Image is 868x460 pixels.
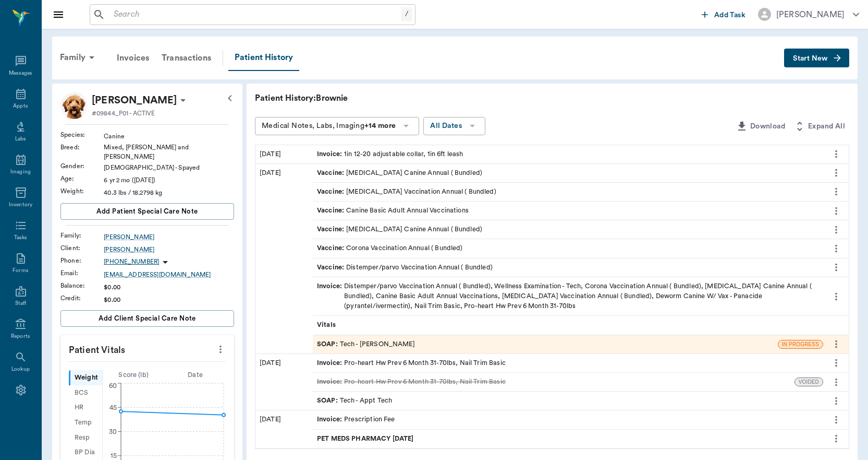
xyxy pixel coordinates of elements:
div: Weight : [60,186,104,196]
div: Staff [15,300,26,308]
span: VOIDED [795,378,823,386]
div: Email : [60,268,104,278]
a: Patient History [228,45,299,71]
div: Resp [69,430,102,445]
button: Add patient Special Care Note [60,203,234,220]
button: Expand All [789,117,849,136]
div: Age : [60,174,104,183]
span: Invoice : [317,415,344,424]
div: [MEDICAL_DATA] Canine Annual ( Bundled) [317,168,482,178]
span: Invoice : [317,149,344,159]
span: Invoice : [317,281,344,312]
div: Phone : [60,256,104,265]
div: Imaging [10,168,31,176]
div: 1in 12-20 adjustable collar, 1in 6ft leash [317,149,463,159]
a: [PERSON_NAME] [104,232,234,242]
div: Balance : [60,281,104,290]
div: Breed : [60,143,104,152]
div: Transactions [155,45,217,70]
div: Prescription Fee [317,415,395,424]
div: Messages [9,69,33,77]
div: Canine Basic Adult Annual Vaccinations [317,206,469,216]
button: more [828,288,845,305]
span: IN PROGRESS [778,340,823,348]
span: Add patient Special Care Note [96,206,198,217]
p: Patient History: Brownie [255,92,568,104]
div: Canine [104,132,234,141]
div: Tech - [PERSON_NAME] [317,339,415,349]
tspan: 30 [109,429,117,435]
button: Add Task [698,5,750,24]
span: Vaccine : [317,225,346,234]
div: 40.3 lbs / 18.2798 kg [104,188,234,197]
div: Family [54,45,104,70]
button: more [828,335,845,353]
tspan: 60 [109,383,117,389]
div: Pro-heart Hw Prev 6 Month 31-70lbs, Nail Trim Basic [317,377,506,387]
div: Medical Notes, Labs, Imaging [262,120,396,133]
a: [PERSON_NAME] [104,245,234,254]
span: Expand All [808,120,845,133]
div: $0.00 [104,295,234,304]
div: Score ( lb ) [103,370,165,380]
div: [DATE] [255,164,313,353]
div: [MEDICAL_DATA] Vaccination Annual ( Bundled) [317,187,496,197]
button: Download [731,117,789,136]
button: Close drawer [48,4,69,25]
div: Mixed, [PERSON_NAME] and [PERSON_NAME] [104,143,234,161]
button: Add client Special Care Note [60,310,234,327]
div: Temp [69,415,102,430]
div: Forms [13,267,28,275]
a: Invoices [111,45,155,70]
button: more [828,258,845,276]
span: Invoice : [317,377,344,387]
div: Lookup [11,365,30,373]
button: more [828,221,845,239]
div: Labs [15,135,26,143]
div: [MEDICAL_DATA] Canine Annual ( Bundled) [317,225,482,234]
div: Appts [13,102,28,110]
div: [DATE] [255,145,313,163]
span: Vaccine : [317,263,346,273]
span: Vitals [317,320,338,330]
iframe: Intercom live chat [10,424,35,450]
div: Date [164,370,226,380]
input: Search [109,7,401,22]
span: Invoice : [317,358,344,368]
div: Brownie Morris [92,92,177,109]
button: more [828,240,845,257]
span: PET MEDS PHARMACY [DATE] [317,434,416,444]
div: Inventory [9,201,32,209]
div: Tasks [14,234,27,242]
div: Distemper/parvo Vaccination Annual ( Bundled), Wellness Examination - Tech, Corona Vaccination An... [317,281,819,312]
a: [EMAIL_ADDRESS][DOMAIN_NAME] [104,270,234,279]
p: #09844_P01 - ACTIVE [92,109,155,118]
button: All Dates [423,117,485,135]
div: Pro-heart Hw Prev 6 Month 31-70lbs, Nail Trim Basic [317,358,506,368]
div: Weight [69,370,102,385]
div: Credit : [60,293,104,303]
div: Family : [60,231,104,240]
div: 6 yr 2 mo ([DATE]) [104,175,234,185]
tspan: 45 [109,404,117,410]
div: BCS [69,385,102,400]
p: Patient Vitals [60,335,234,361]
button: more [828,202,845,220]
span: Add client Special Care Note [99,313,196,324]
button: more [828,373,845,391]
div: [DATE] [255,410,313,447]
div: [DEMOGRAPHIC_DATA] - Spayed [104,163,234,172]
button: more [828,411,845,429]
button: more [828,183,845,200]
p: [PHONE_NUMBER] [104,257,159,266]
div: Species : [60,130,104,139]
b: +14 more [364,122,396,129]
div: Reports [11,333,30,340]
span: Vaccine : [317,206,346,216]
button: more [828,354,845,372]
button: [PERSON_NAME] [750,5,867,24]
button: more [828,392,845,410]
span: Vaccine : [317,243,346,253]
